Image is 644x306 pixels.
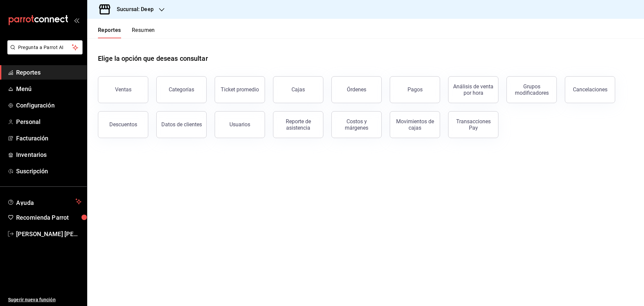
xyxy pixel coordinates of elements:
button: Ventas [98,76,148,103]
a: Pregunta a Parrot AI [5,49,83,56]
span: Suscripción [16,167,82,176]
h3: Sucursal: Deep [111,5,154,13]
button: Pagos [390,76,440,103]
button: Reporte de asistencia [273,111,323,138]
button: Grupos modificadores [506,76,557,103]
span: Menú [16,84,82,93]
button: Pregunta a Parrot AI [7,40,83,54]
button: Usuarios [215,111,265,138]
span: Ayuda [16,198,73,206]
div: Pagos [408,86,423,93]
button: Descuentos [98,111,148,138]
h1: Elige la opción que deseas consultar [98,53,208,63]
button: Cancelaciones [565,76,615,103]
div: navigation tabs [98,27,155,38]
button: Categorías [156,76,207,103]
span: Sugerir nueva función [8,296,82,303]
div: Grupos modificadores [511,83,552,96]
div: Análisis de venta por hora [452,83,494,96]
div: Reporte de asistencia [277,118,319,131]
span: Facturación [16,134,82,143]
button: Ticket promedio [215,76,265,103]
div: Descuentos [109,121,137,128]
button: Transacciones Pay [448,111,498,138]
div: Ventas [115,86,131,93]
div: Cajas [291,86,305,94]
span: Inventarios [16,150,82,159]
div: Ticket promedio [221,86,259,93]
button: Datos de clientes [156,111,207,138]
button: Resumen [132,27,155,38]
div: Cancelaciones [573,86,607,93]
button: Reportes [98,27,121,38]
div: Transacciones Pay [452,118,494,131]
button: Movimientos de cajas [390,111,440,138]
button: Análisis de venta por hora [448,76,498,103]
span: Reportes [16,68,82,77]
div: Usuarios [229,121,250,128]
span: Recomienda Parrot [16,213,82,222]
div: Órdenes [347,86,366,93]
span: Configuración [16,101,82,110]
button: Costos y márgenes [331,111,382,138]
div: Movimientos de cajas [394,118,436,131]
div: Datos de clientes [161,121,202,128]
span: Pregunta a Parrot AI [18,44,72,51]
div: Costos y márgenes [336,118,377,131]
span: [PERSON_NAME] [PERSON_NAME] [16,229,82,238]
span: Personal [16,117,82,126]
a: Cajas [273,76,323,103]
button: Órdenes [331,76,382,103]
button: open_drawer_menu [74,17,79,23]
div: Categorías [169,86,194,93]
